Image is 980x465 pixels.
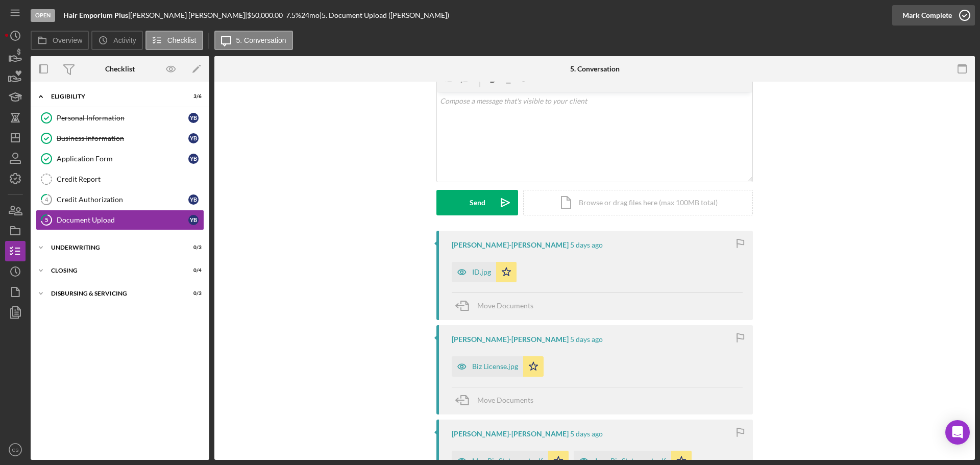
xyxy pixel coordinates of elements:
button: 5. Conversation [214,31,293,50]
b: Hair Emporium Plus [63,11,128,19]
div: Y B [188,154,199,164]
label: 5. Conversation [236,36,286,44]
button: Biz License.jpg [452,356,544,377]
div: Send [470,190,485,215]
div: Open [31,9,55,22]
div: [PERSON_NAME]-[PERSON_NAME] [452,335,569,344]
div: Personal Information [57,114,188,122]
div: Y B [188,215,199,225]
div: 24 mo [301,11,320,19]
time: 2025-08-20 20:08 [570,241,603,249]
a: Credit Report [36,169,204,189]
label: Checklist [167,36,197,44]
div: Y B [188,113,199,123]
div: Business Information [57,134,188,142]
div: 5. Conversation [570,65,620,73]
time: 2025-08-20 20:03 [570,430,603,438]
button: Move Documents [452,293,544,319]
div: Y B [188,194,199,205]
button: Checklist [145,31,203,50]
div: 7.5 % [286,11,301,19]
time: 2025-08-20 20:07 [570,335,603,344]
div: Eligibility [51,93,176,100]
a: Personal InformationYB [36,108,204,128]
div: Checklist [105,65,135,73]
div: 3 / 6 [183,93,202,100]
div: Credit Authorization [57,195,188,204]
a: 5Document UploadYB [36,210,204,230]
div: $50,000.00 [247,11,286,19]
div: [PERSON_NAME]-[PERSON_NAME] [452,430,569,438]
a: Application FormYB [36,149,204,169]
span: Move Documents [477,396,533,404]
button: Activity [91,31,142,50]
label: Overview [53,36,82,44]
div: June Biz Statement.pdf [594,457,666,465]
div: May Biz Statement.pdf [472,457,543,465]
button: ID.jpg [452,262,517,282]
div: Document Upload [57,216,188,224]
div: 0 / 4 [183,267,202,274]
div: Credit Report [57,175,204,183]
button: CS [5,439,26,460]
div: Y B [188,133,199,143]
div: ID.jpg [472,268,491,276]
text: CS [12,447,18,453]
span: Move Documents [477,301,533,310]
button: Mark Complete [892,5,975,26]
div: Mark Complete [902,5,952,26]
div: Biz License.jpg [472,362,518,371]
div: Closing [51,267,176,274]
div: | 5. Document Upload ([PERSON_NAME]) [320,11,449,19]
div: Open Intercom Messenger [945,420,970,445]
div: Disbursing & Servicing [51,290,176,297]
tspan: 5 [45,216,48,223]
a: Business InformationYB [36,128,204,149]
label: Activity [113,36,136,44]
a: 4Credit AuthorizationYB [36,189,204,210]
div: Application Form [57,155,188,163]
div: [PERSON_NAME]-[PERSON_NAME] [452,241,569,249]
div: [PERSON_NAME] [PERSON_NAME] | [130,11,247,19]
button: Overview [31,31,89,50]
div: Underwriting [51,244,176,251]
div: 0 / 3 [183,290,202,297]
tspan: 4 [45,196,48,203]
button: Send [436,190,518,215]
button: Move Documents [452,387,544,413]
div: | [63,11,130,19]
div: 0 / 3 [183,244,202,251]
